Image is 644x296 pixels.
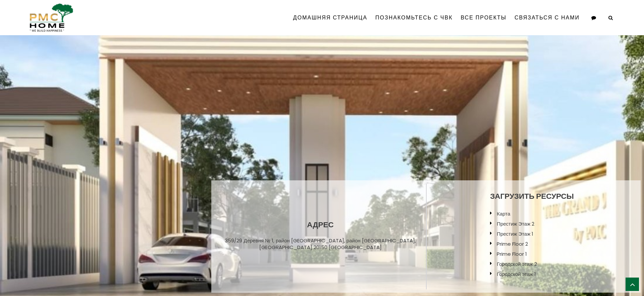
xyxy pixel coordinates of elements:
[497,230,533,237] a: Престиж Этаж 1
[497,250,527,257] a: Prime Floor 1
[497,220,534,227] a: Престиж Этаж 2
[515,14,580,21] font: Связаться с нами
[497,210,510,217] a: Карта
[490,191,574,201] font: Загрузить ресурсы
[371,6,457,29] a: Познакомьтесь с ЧВК
[225,237,416,251] font: 359/29 Деревня № 1, район [GEOGRAPHIC_DATA], район [GEOGRAPHIC_DATA], [GEOGRAPHIC_DATA] 20150 [GE...
[27,3,73,32] img: pmc-logo
[497,271,536,278] a: Городской этаж 1
[293,14,367,21] font: Домашняя страница
[497,260,537,268] a: Городской этаж 2
[511,6,584,29] a: Связаться с нами
[375,14,452,21] font: Познакомьтесь с ЧВК
[307,219,333,230] font: Адрес
[497,240,528,247] a: Prime Floor 2
[461,14,506,21] font: Все проекты
[289,6,371,29] a: Домашняя страница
